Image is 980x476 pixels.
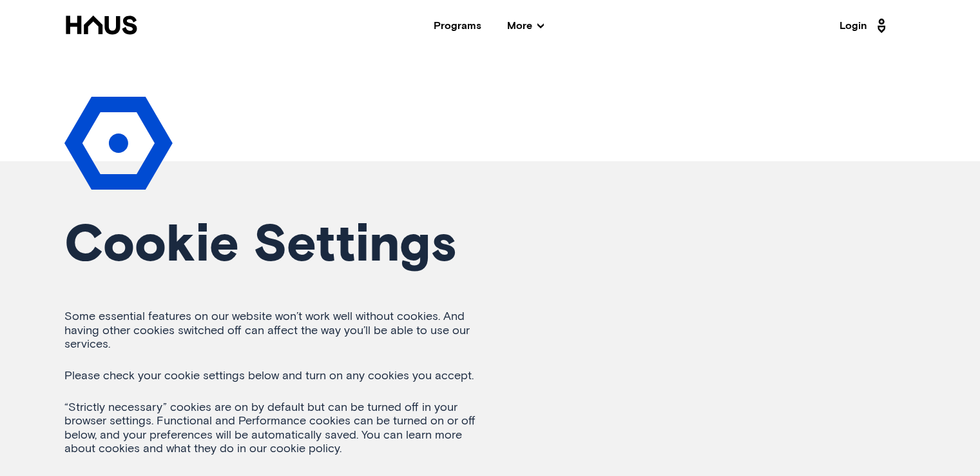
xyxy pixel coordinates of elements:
[64,310,490,352] p: Some essential features on our website won’t work well without cookies. And having other cookies ...
[64,220,916,272] h1: Cookie Settings
[507,21,544,31] span: More
[64,401,490,457] p: “Strictly necessary” cookies are on by default but can be turned off in your browser settings. Fu...
[434,21,481,31] a: Programs
[840,15,890,36] a: Login
[64,370,490,384] p: Please check your cookie settings below and turn on any cookies you accept.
